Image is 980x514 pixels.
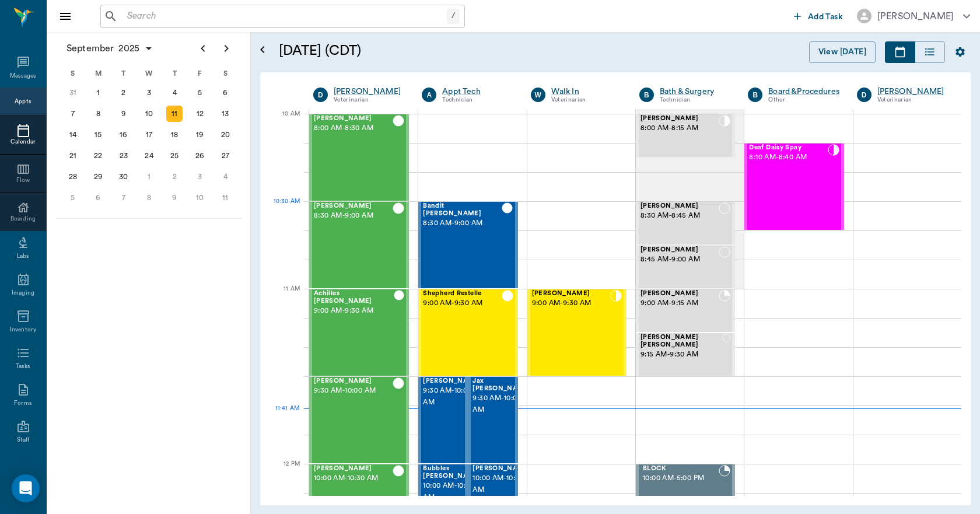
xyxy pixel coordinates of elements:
div: Sunday, September 21, 2025 [65,148,81,164]
div: M [86,65,111,82]
button: View [DATE] [809,41,876,63]
span: 10:00 AM - 5:00 PM [643,473,719,484]
div: Friday, September 12, 2025 [192,106,208,122]
div: CHECKED_IN, 9:00 AM - 9:30 AM [527,289,626,376]
a: Board &Procedures [768,86,839,97]
div: / [447,8,460,24]
span: [PERSON_NAME] [640,202,719,210]
a: Walk In [551,86,622,97]
div: CHECKED_OUT, 9:30 AM - 10:00 AM [309,376,409,464]
button: Open calendar [256,27,269,72]
div: NOT_CONFIRMED, 8:30 AM - 8:45 AM [636,201,735,245]
span: 9:00 AM - 9:30 AM [314,305,394,317]
div: CHECKED_IN, 8:00 AM - 8:15 AM [636,114,735,158]
div: Sunday, September 28, 2025 [65,169,81,185]
div: D [313,88,328,102]
div: [PERSON_NAME] [877,86,948,97]
div: NOT_CONFIRMED, 9:15 AM - 9:30 AM [636,333,735,376]
div: Monday, September 8, 2025 [90,106,106,122]
div: CHECKED_OUT, 9:30 AM - 10:00 AM [468,376,517,464]
div: Veterinarian [877,95,948,105]
div: Monday, September 15, 2025 [90,127,106,143]
div: CHECKED_OUT, 8:30 AM - 9:00 AM [309,201,409,289]
div: Friday, September 5, 2025 [192,85,208,101]
div: Saturday, October 4, 2025 [217,169,233,185]
div: Sunday, October 5, 2025 [65,190,81,206]
div: Tuesday, September 30, 2025 [116,169,132,185]
div: CHECKED_OUT, 9:00 AM - 9:30 AM [418,289,517,376]
span: 9:00 AM - 9:30 AM [423,298,501,309]
div: Tasks [16,362,30,371]
div: CHECKED_OUT, 8:00 AM - 8:30 AM [309,114,409,201]
div: 10 AM [269,108,300,137]
div: D [857,88,871,102]
span: [PERSON_NAME] [314,202,393,210]
span: September [64,40,116,57]
div: CHECKED_IN, 8:10 AM - 8:40 AM [744,143,843,230]
a: Bath & Surgery [660,86,730,97]
div: S [60,65,86,82]
div: Saturday, September 20, 2025 [217,127,233,143]
span: [PERSON_NAME] [314,115,393,123]
div: [PERSON_NAME] [877,9,954,23]
div: Friday, October 3, 2025 [192,169,208,185]
div: Friday, September 19, 2025 [192,127,208,143]
div: B [748,88,762,102]
span: [PERSON_NAME] [532,290,610,298]
div: Other [768,95,839,105]
a: [PERSON_NAME] [334,86,404,97]
div: Tuesday, September 9, 2025 [116,106,132,122]
div: Imaging [12,289,34,298]
div: 11 AM [269,283,300,312]
div: CHECKED_OUT, 9:00 AM - 9:30 AM [309,289,409,376]
div: Wednesday, October 1, 2025 [141,169,157,185]
div: Saturday, September 27, 2025 [217,148,233,164]
a: Appt Tech [442,86,513,97]
span: Achilles [PERSON_NAME] [314,290,394,305]
div: Saturday, September 13, 2025 [217,106,233,122]
div: Monday, October 6, 2025 [90,190,106,206]
button: [PERSON_NAME] [848,5,979,27]
div: Forms [14,399,32,408]
span: 9:30 AM - 10:00 AM [423,385,481,408]
span: 8:45 AM - 9:00 AM [640,254,719,265]
div: Wednesday, October 8, 2025 [141,190,157,206]
div: Monday, September 1, 2025 [90,85,106,101]
div: Friday, September 26, 2025 [192,148,208,164]
span: 9:00 AM - 9:15 AM [640,298,719,309]
div: Wednesday, September 17, 2025 [141,127,157,143]
span: 8:30 AM - 8:45 AM [640,210,719,222]
span: 10:00 AM - 10:30 AM [423,480,481,503]
div: Wednesday, September 24, 2025 [141,148,157,164]
span: Deaf Daisy Spay [749,144,827,152]
span: BLOCK [643,465,719,473]
div: Monday, September 29, 2025 [90,169,106,185]
div: NOT_CONFIRMED, 8:45 AM - 9:00 AM [636,245,735,289]
span: 8:30 AM - 9:00 AM [423,218,502,229]
div: Thursday, October 9, 2025 [166,190,183,206]
div: Sunday, August 31, 2025 [65,85,81,101]
span: 9:00 AM - 9:30 AM [532,298,610,309]
div: Thursday, September 4, 2025 [166,85,183,101]
span: [PERSON_NAME] [640,246,719,254]
div: B [639,88,654,102]
span: [PERSON_NAME] [423,377,481,385]
div: Today, Thursday, September 11, 2025 [166,106,183,122]
span: 8:00 AM - 8:15 AM [640,123,719,134]
div: T [162,65,187,82]
div: Sunday, September 7, 2025 [65,106,81,122]
div: Staff [17,436,29,445]
button: September2025 [61,37,159,60]
span: Jax [PERSON_NAME] [473,377,531,393]
div: Veterinarian [334,95,404,105]
div: BOOKED, 9:00 AM - 9:15 AM [636,289,735,333]
div: Appts [15,97,31,106]
span: 9:15 AM - 9:30 AM [640,349,723,361]
div: Inventory [10,326,36,334]
div: Labs [17,252,29,261]
span: 9:30 AM - 10:00 AM [473,393,531,416]
div: S [212,65,238,82]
